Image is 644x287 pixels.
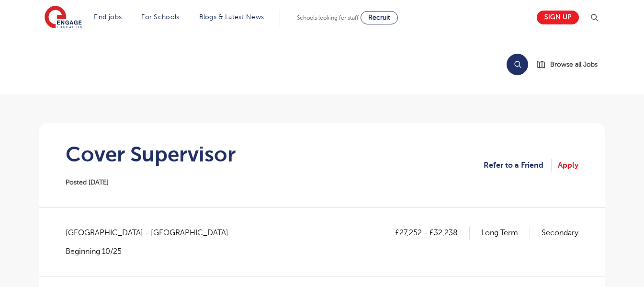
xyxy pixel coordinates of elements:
[361,11,398,24] a: Recruit
[94,13,122,21] a: Find jobs
[536,59,605,70] a: Browse all Jobs
[45,6,82,30] img: Engage Education
[542,227,578,239] p: Secondary
[66,227,238,239] span: [GEOGRAPHIC_DATA] - [GEOGRAPHIC_DATA]
[66,179,109,186] span: Posted [DATE]
[507,54,528,75] button: Search
[66,142,236,166] h1: Cover Supervisor
[558,159,578,172] a: Apply
[537,11,579,24] a: Sign up
[297,14,359,21] span: Schools looking for staff
[66,246,238,257] p: Beginning 10/25
[368,14,390,21] span: Recruit
[141,13,179,21] a: For Schools
[199,13,264,21] a: Blogs & Latest News
[481,227,530,239] p: Long Term
[395,227,470,239] p: £27,252 - £32,238
[484,159,552,172] a: Refer to a Friend
[550,59,598,70] span: Browse all Jobs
